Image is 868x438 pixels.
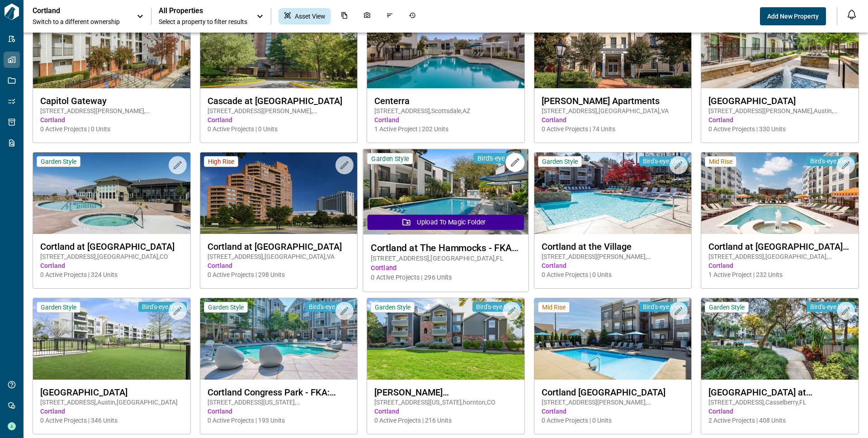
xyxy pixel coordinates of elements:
span: Capitol Gateway [40,95,183,106]
span: [STREET_ADDRESS] , [GEOGRAPHIC_DATA] , VA [542,106,684,115]
button: Upload to Magic Folder [368,214,524,230]
span: Add New Property [767,12,819,21]
span: [STREET_ADDRESS] , Casselberry , FL [708,398,851,407]
img: property-asset [200,298,358,380]
div: Job History [403,8,421,24]
span: [STREET_ADDRESS] , [GEOGRAPHIC_DATA] , FL [371,254,520,263]
div: Issues & Info [381,8,399,24]
div: Asset View [278,8,331,24]
span: 1 Active Project | 202 Units [374,124,517,133]
span: Bird's-eye View [142,303,183,311]
img: property-asset [534,298,692,380]
span: Bird's-eye View [309,303,350,311]
span: Garden Style [41,303,76,311]
span: Cortland [208,407,350,416]
span: Garden Style [542,157,578,166]
span: Bird's-eye View [643,303,684,311]
span: 0 Active Projects | 74 Units [542,124,684,133]
span: 0 Active Projects | 0 Units [542,270,684,279]
span: [STREET_ADDRESS][PERSON_NAME] , Austin , [GEOGRAPHIC_DATA] [708,106,851,115]
span: Asset View [295,12,325,21]
span: 0 Active Projects | 0 Units [40,124,183,133]
button: Open notification feed [844,7,859,22]
span: Cortland [542,115,684,124]
img: property-asset [701,298,859,380]
img: property-asset [367,298,524,380]
span: Cortland at The Hammocks - FKA: [GEOGRAPHIC_DATA] [371,242,520,253]
span: 0 Active Projects | 0 Units [542,416,684,425]
span: Cortland at [GEOGRAPHIC_DATA] - FKA: [GEOGRAPHIC_DATA] [GEOGRAPHIC_DATA] [708,241,851,252]
span: 0 Active Projects | 193 Units [208,416,350,425]
span: Cortland Congress Park - FKA: [US_STATE] Pointe [208,387,350,398]
span: [STREET_ADDRESS][US_STATE] , hornton , CO [374,398,517,407]
img: property-asset [33,7,190,88]
span: Cortland [374,407,517,416]
img: property-asset [363,149,528,235]
span: Cortland [40,407,183,416]
div: Documents [335,8,354,24]
span: [GEOGRAPHIC_DATA] [708,95,851,106]
span: [STREET_ADDRESS] , Scottsdale , AZ [374,106,517,115]
span: Mid Rise [542,303,566,311]
span: All Properties [159,6,247,15]
span: Switch to a different ownership [33,17,127,26]
span: 0 Active Projects | 216 Units [374,416,517,425]
img: property-asset [200,152,358,234]
img: property-asset [33,298,190,380]
span: Cortland [40,261,183,270]
span: Garden Style [371,154,409,163]
img: property-asset [701,152,859,234]
span: Bird's-eye View [643,157,684,165]
span: [STREET_ADDRESS][PERSON_NAME] , [GEOGRAPHIC_DATA] , OH [542,398,684,407]
span: [STREET_ADDRESS] , Austin , [GEOGRAPHIC_DATA] [40,398,183,407]
img: property-asset [33,152,190,234]
span: 1 Active Project | 232 Units [708,270,851,279]
img: property-asset [200,7,358,88]
span: Cortland [708,407,851,416]
span: [STREET_ADDRESS][PERSON_NAME] , [GEOGRAPHIC_DATA] , VA [208,106,350,115]
span: 2 Active Projects | 408 Units [708,416,851,425]
span: Cortland [208,261,350,270]
img: property-asset [534,7,692,88]
span: Cascade at [GEOGRAPHIC_DATA] [208,95,350,106]
span: High Rise [208,157,234,166]
img: property-asset [534,152,692,234]
span: Garden Style [375,303,410,311]
span: Cortland [371,263,520,273]
span: Cortland at [GEOGRAPHIC_DATA] [208,241,350,252]
span: Cortland [708,115,851,124]
span: Bird's-eye View [810,303,851,311]
span: Cortland [374,115,517,124]
span: [STREET_ADDRESS][PERSON_NAME] , [GEOGRAPHIC_DATA] , GA [40,106,183,115]
span: [PERSON_NAME][GEOGRAPHIC_DATA] [374,387,517,398]
span: [STREET_ADDRESS][PERSON_NAME] , [GEOGRAPHIC_DATA] , GA [542,252,684,261]
span: Cortland [40,115,183,124]
span: 0 Active Projects | 330 Units [708,124,851,133]
p: Cortland [33,6,114,15]
span: [GEOGRAPHIC_DATA] at [GEOGRAPHIC_DATA][PERSON_NAME] [708,387,851,398]
span: [GEOGRAPHIC_DATA] [40,387,183,398]
span: 0 Active Projects | 296 Units [371,273,520,282]
span: Cortland [708,261,851,270]
span: Garden Style [709,303,745,311]
div: Photos [358,8,376,24]
span: Mid Rise [709,157,732,166]
span: 0 Active Projects | 298 Units [208,270,350,279]
img: property-asset [701,7,859,88]
span: [STREET_ADDRESS] , [GEOGRAPHIC_DATA] , VA [208,252,350,261]
img: property-asset [367,7,524,88]
span: 0 Active Projects | 324 Units [40,270,183,279]
span: Cortland at the Village [542,241,684,252]
span: [STREET_ADDRESS][US_STATE] , [GEOGRAPHIC_DATA] , CO [208,398,350,407]
span: Bird's-eye View [477,154,521,162]
span: Cortland [542,407,684,416]
span: 0 Active Projects | 0 Units [208,124,350,133]
span: Cortland at [GEOGRAPHIC_DATA] [40,241,183,252]
span: Cortland [GEOGRAPHIC_DATA] [542,387,684,398]
span: [STREET_ADDRESS] , [GEOGRAPHIC_DATA] , CO [40,252,183,261]
span: Centerra [374,95,517,106]
button: Add New Property [760,7,826,25]
span: Bird's-eye View [476,303,517,311]
span: Garden Style [41,157,76,166]
span: Bird's-eye View [810,157,851,165]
